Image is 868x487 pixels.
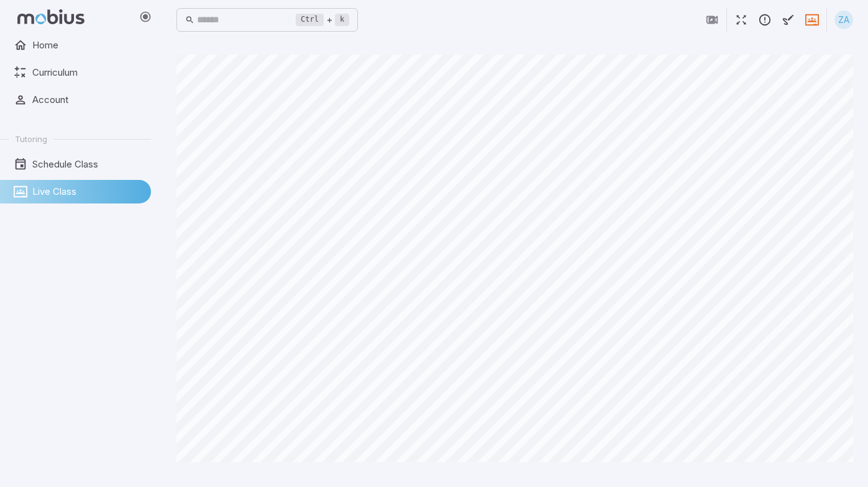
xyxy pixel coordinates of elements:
[32,66,142,79] span: Curriculum
[777,8,800,32] button: Start Drawing on Questions
[753,8,777,32] button: Report an Issue
[32,185,142,199] span: Live Class
[296,14,324,26] kbd: Ctrl
[32,93,142,107] span: Account
[335,14,349,26] kbd: k
[15,133,47,145] span: Tutoring
[729,8,753,32] button: Fullscreen Game
[834,11,853,29] div: ZA
[800,8,824,32] button: Join Session now!
[700,8,724,32] button: Join in Zoom Client
[32,38,142,52] span: Home
[32,158,142,171] span: Schedule Class
[296,12,349,27] div: +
